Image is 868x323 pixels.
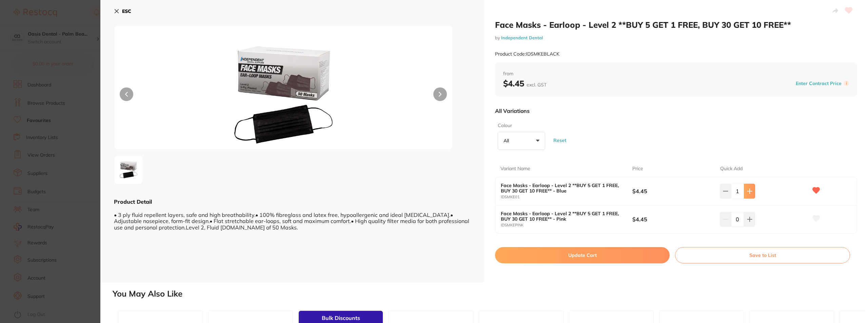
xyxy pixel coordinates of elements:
[500,165,530,172] p: Variant Name
[503,78,547,88] b: $4.45
[720,165,743,172] p: Quick Add
[114,5,131,17] button: ESC
[501,195,632,199] small: IDSMKE01
[501,35,543,40] a: Independent Dental
[116,158,141,182] img: PTE5MjA
[632,187,711,195] b: $4.45
[501,223,632,227] small: IDSMKEPINK
[501,211,619,222] b: Face Masks - Earloop - Level 2 **BUY 5 GET 1 FREE, BUY 30 GET 10 FREE** - Pink
[503,70,849,77] span: from
[495,20,857,30] h2: Face Masks - Earloop - Level 2 **BUY 5 GET 1 FREE, BUY 30 GET 10 FREE**
[495,247,670,263] button: Update Cart
[114,205,471,230] div: • 3 ply fluid repellent layers, safe and high breathability.• 100% fibreglass and latex free, hyp...
[794,80,844,87] button: Enter Contract Price
[495,107,530,114] p: All Variations
[632,165,643,172] p: Price
[122,8,131,14] b: ESC
[501,183,619,194] b: Face Masks - Earloop - Level 2 **BUY 5 GET 1 FREE, BUY 30 GET 10 FREE** - Blue
[675,247,850,263] button: Save to List
[114,198,152,205] b: Product Detail
[527,82,547,88] span: excl. GST
[498,122,543,129] label: Colour
[844,81,849,86] label: i
[504,138,512,144] p: All
[182,42,384,149] img: PTE5MjA
[498,132,545,150] button: All
[113,289,865,299] h2: You May Also Like
[495,51,559,57] small: Product Code: IDSMKEBLACK
[632,216,711,223] b: $4.45
[551,128,568,153] button: Reset
[495,35,857,40] small: by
